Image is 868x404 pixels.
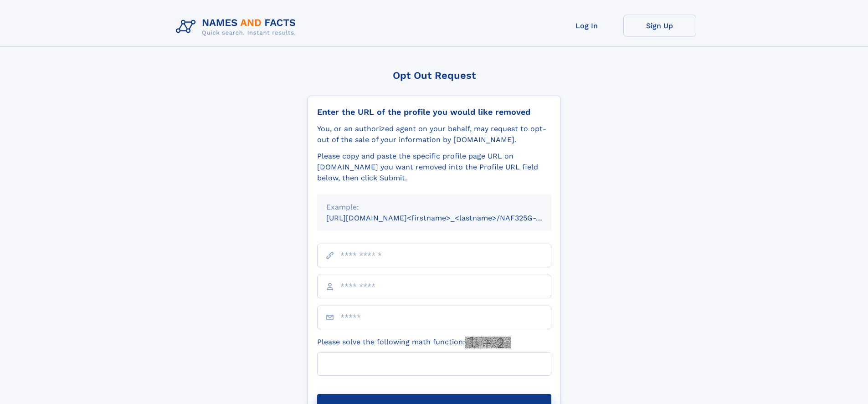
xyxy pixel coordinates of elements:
[172,15,303,39] img: Logo Names and Facts
[317,337,511,348] label: Please solve the following math function:
[550,15,623,37] a: Log In
[326,214,569,222] small: [URL][DOMAIN_NAME]<firstname>_<lastname>/NAF325G-xxxxxxxx
[623,15,696,37] a: Sign Up
[308,70,561,81] div: Opt Out Request
[317,107,551,117] div: Enter the URL of the profile you would like removed
[317,151,551,184] div: Please copy and paste the specific profile page URL on [DOMAIN_NAME] you want removed into the Pr...
[326,202,542,213] div: Example:
[317,123,551,145] div: You, or an authorized agent on your behalf, may request to opt-out of the sale of your informatio...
